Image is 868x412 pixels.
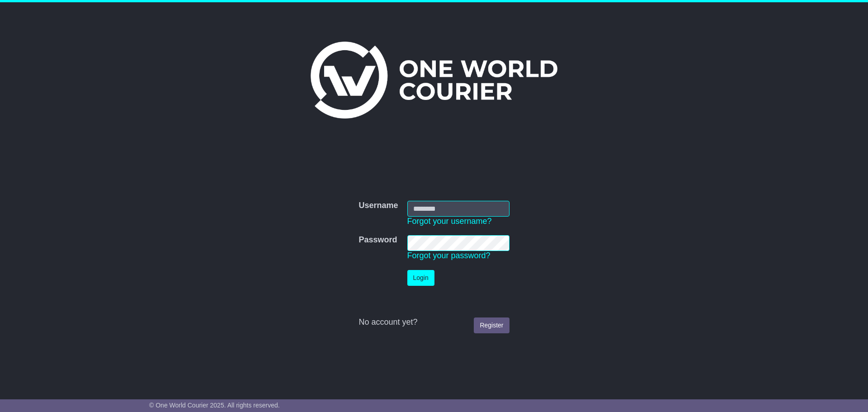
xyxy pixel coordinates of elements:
button: Login [407,270,434,286]
div: No account yet? [359,317,509,327]
a: Forgot your password? [407,251,491,260]
label: Username [359,201,398,211]
label: Password [359,235,397,245]
a: Forgot your username? [407,217,492,226]
span: © One World Courier 2025. All rights reserved. [149,402,280,409]
img: One World [311,42,557,118]
a: Register [474,317,509,333]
